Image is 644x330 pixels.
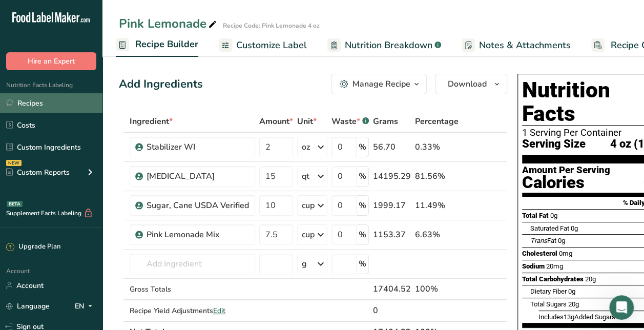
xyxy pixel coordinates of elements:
[373,229,411,241] div: 1153.37
[7,201,23,207] div: BETA
[530,300,567,308] span: Total Sugars
[550,212,557,219] span: 0g
[415,141,459,153] div: 0.33%
[302,229,315,241] div: cup
[6,160,22,166] div: NEW
[297,115,317,128] span: Unit
[302,199,315,212] div: cup
[538,313,615,321] span: Includes Added Sugars
[522,262,545,270] span: Sodium
[415,229,459,241] div: 6.63%
[223,21,320,30] div: Recipe Code: Pink Lemonade 4 oz
[352,78,410,90] div: Manage Recipe
[530,237,556,244] span: Fat
[135,37,198,51] span: Recipe Builder
[568,300,579,308] span: 20g
[147,170,249,182] div: [MEDICAL_DATA]
[448,78,487,90] span: Download
[373,141,411,153] div: 56.70
[415,283,459,295] div: 100%
[219,34,307,57] a: Customize Label
[302,258,307,270] div: g
[462,34,571,57] a: Notes & Attachments
[213,306,225,316] span: Edit
[522,138,586,151] span: Serving Size
[479,38,571,52] span: Notes & Attachments
[522,212,549,219] span: Total Fat
[302,170,309,182] div: qt
[119,76,203,93] div: Add Ingredients
[530,287,567,295] span: Dietary Fiber
[546,262,563,270] span: 20mg
[119,14,219,33] div: Pink Lemonade
[6,167,70,178] div: Custom Reports
[259,115,293,128] span: Amount
[373,304,411,317] div: 0
[571,224,578,232] span: 0g
[373,283,411,295] div: 17404.52
[147,229,249,241] div: Pink Lemonade Mix
[75,300,96,312] div: EN
[236,38,307,52] span: Customize Label
[130,115,173,128] span: Ingredient
[415,170,459,182] div: 81.56%
[130,305,255,316] div: Recipe Yield Adjustments
[373,199,411,212] div: 1999.17
[522,166,610,175] div: Amount Per Serving
[373,115,398,128] span: Grams
[530,237,547,244] i: Trans
[345,38,432,52] span: Nutrition Breakdown
[585,275,596,283] span: 20g
[522,275,584,283] span: Total Carbohydrates
[116,33,198,57] a: Recipe Builder
[522,175,610,190] div: Calories
[609,295,634,320] iframe: Intercom live chat
[559,250,572,257] span: 0mg
[6,297,50,315] a: Language
[435,74,507,94] button: Download
[530,224,569,232] span: Saturated Fat
[130,254,255,274] input: Add Ingredient
[6,52,96,70] button: Hire an Expert
[130,284,255,295] div: Gross Totals
[327,34,441,57] a: Nutrition Breakdown
[564,313,574,321] span: 13g
[147,199,249,212] div: Sugar, Cane USDA Verified
[331,74,427,94] button: Manage Recipe
[558,237,565,244] span: 0g
[415,115,459,128] span: Percentage
[568,287,575,295] span: 0g
[331,115,369,128] div: Waste
[522,250,557,257] span: Cholesterol
[415,199,459,212] div: 11.49%
[147,141,249,153] div: Stabilizer WI
[6,242,60,252] div: Upgrade Plan
[373,170,411,182] div: 14195.29
[302,141,310,153] div: oz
